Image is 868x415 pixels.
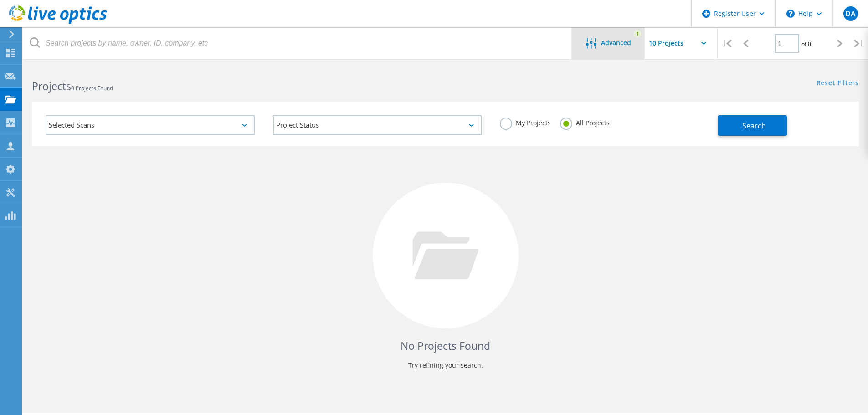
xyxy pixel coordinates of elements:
[560,118,610,126] label: All Projects
[786,10,795,18] svg: \n
[71,84,113,92] span: 0 Projects Found
[273,115,482,135] div: Project Status
[718,115,787,136] button: Search
[742,121,766,131] span: Search
[601,40,631,46] span: Advanced
[46,115,255,135] div: Selected Scans
[500,118,551,126] label: My Projects
[817,80,859,87] a: Reset Filters
[845,10,856,17] span: DA
[9,19,107,26] a: Live Optics Dashboard
[23,27,572,59] input: Search projects by name, owner, ID, company, etc
[41,358,850,373] p: Try refining your search.
[32,79,71,93] b: Projects
[718,27,736,60] div: |
[849,27,868,60] div: |
[41,338,850,354] h4: No Projects Found
[801,40,811,48] span: of 0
